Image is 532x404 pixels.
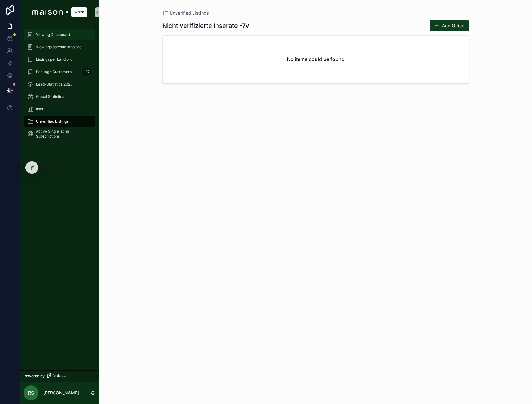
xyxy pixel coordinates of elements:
[24,103,95,115] a: user
[36,57,72,62] span: Listings per Landlord
[20,25,99,147] div: scrollable content
[82,68,92,76] div: 127
[24,42,95,53] a: Viewings specific landlord
[36,119,68,124] span: Unverified Listings
[170,10,209,16] span: Unverified Listings
[24,91,95,102] a: Global Statistics
[24,374,45,379] span: Powered by
[287,55,345,63] h2: No items could be found
[20,370,99,382] a: Powered by
[36,69,72,74] span: Package Customers
[24,128,95,139] a: Active Singlelisting Subscriptions
[36,32,70,37] span: Viewing Dashboard
[430,20,469,31] button: Add Office
[36,129,89,139] span: Active Singlelisting Subscriptions
[36,107,44,112] span: user
[24,79,95,90] a: Lead-Statistics 2025
[24,54,95,65] a: Listings per Landlord
[162,21,249,30] h1: Nicht verifizierte Inserate -7v
[24,66,95,77] a: Package Customers127
[24,29,95,40] a: Viewing Dashboard
[32,7,87,17] img: App logo
[36,94,64,99] span: Global Statistics
[36,82,72,87] span: Lead-Statistics 2025
[162,10,209,16] a: Unverified Listings
[24,116,95,127] a: Unverified Listings
[36,45,81,50] span: Viewings specific landlord
[43,390,79,396] p: [PERSON_NAME]
[28,389,34,397] span: RS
